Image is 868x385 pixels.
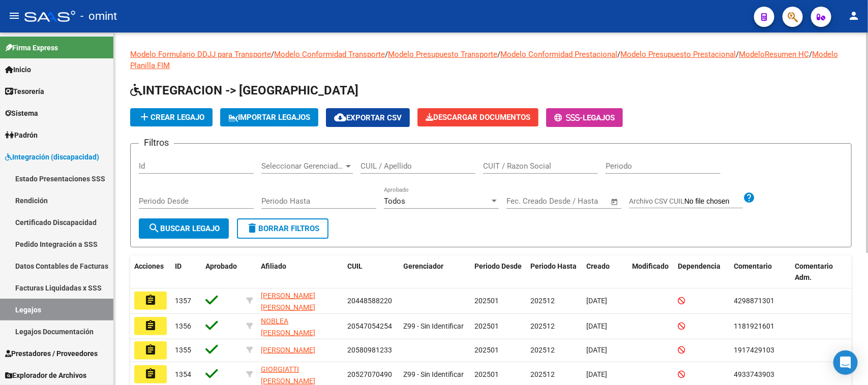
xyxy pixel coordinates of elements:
span: 202512 [530,322,555,330]
span: - [554,113,583,122]
span: Z99 - Sin Identificar [403,370,464,378]
span: 20527070490 [347,370,392,378]
datatable-header-cell: Aprobado [201,255,242,289]
datatable-header-cell: CUIL [343,255,399,289]
span: Todos [384,197,405,206]
span: GIORGIATTI [PERSON_NAME] [261,365,315,385]
datatable-header-cell: Comentario Adm. [791,255,852,289]
span: IMPORTAR LEGAJOS [228,113,310,122]
button: Exportar CSV [326,108,410,127]
button: IMPORTAR LEGAJOS [220,108,318,126]
button: -Legajos [546,108,623,127]
mat-icon: add [138,111,151,123]
span: 202501 [474,346,499,354]
datatable-header-cell: Gerenciador [399,255,470,289]
span: Gerenciador [403,262,443,270]
span: 1181921601 [734,322,774,330]
span: 202501 [474,370,499,378]
span: 202512 [530,370,555,378]
span: Afiliado [261,262,286,270]
span: Exportar CSV [334,113,402,122]
span: [PERSON_NAME] [261,346,315,354]
span: 202512 [530,346,555,354]
span: 4298871301 [734,297,774,305]
input: Fecha inicio [506,197,548,206]
h3: Filtros [139,136,174,150]
span: Borrar Filtros [246,224,319,233]
a: Modelo Presupuesto Transporte [388,50,497,59]
datatable-header-cell: ID [171,255,201,289]
button: Descargar Documentos [417,108,538,126]
span: Tesorería [5,86,44,97]
span: 1917429103 [734,346,774,354]
span: [DATE] [586,297,607,305]
input: Fecha fin [557,197,606,206]
mat-icon: menu [8,10,20,22]
span: - omint [80,5,117,27]
mat-icon: cloud_download [334,111,346,123]
mat-icon: delete [246,222,258,234]
span: 1357 [175,297,191,305]
span: CUIL [347,262,363,270]
datatable-header-cell: Periodo Hasta [526,255,582,289]
mat-icon: help [743,191,755,204]
span: 1354 [175,370,191,378]
mat-icon: assignment [144,319,157,332]
div: Open Intercom Messenger [833,350,858,375]
span: Explorador de Archivos [5,370,86,381]
mat-icon: assignment [144,294,157,306]
button: Borrar Filtros [237,218,328,239]
span: Legajos [583,113,615,122]
input: Archivo CSV CUIL [684,197,743,206]
span: 20448588220 [347,297,392,305]
span: Modificado [632,262,669,270]
a: Modelo Conformidad Prestacional [500,50,617,59]
span: 1355 [175,346,191,354]
a: Modelo Conformidad Transporte [274,50,385,59]
span: Periodo Desde [474,262,522,270]
span: [PERSON_NAME] [PERSON_NAME] [261,292,315,311]
span: 202501 [474,297,499,305]
span: Z99 - Sin Identificar [403,322,464,330]
span: Padrón [5,130,38,141]
span: Inicio [5,64,31,75]
span: Crear Legajo [138,113,204,122]
span: [DATE] [586,346,607,354]
span: Seleccionar Gerenciador [261,162,344,171]
a: Modelo Formulario DDJJ para Transporte [130,50,271,59]
span: Archivo CSV CUIL [629,197,684,205]
span: [DATE] [586,370,607,378]
span: 20580981233 [347,346,392,354]
mat-icon: assignment [144,368,157,380]
span: Buscar Legajo [148,224,220,233]
span: Sistema [5,108,38,119]
span: 4933743903 [734,370,774,378]
span: INTEGRACION -> [GEOGRAPHIC_DATA] [130,83,358,98]
datatable-header-cell: Dependencia [674,255,730,289]
span: Comentario Adm. [795,262,833,282]
datatable-header-cell: Periodo Desde [470,255,526,289]
span: Firma Express [5,42,58,53]
button: Crear Legajo [130,108,213,126]
span: Prestadores / Proveedores [5,348,98,359]
datatable-header-cell: Modificado [628,255,674,289]
span: Dependencia [678,262,721,270]
span: Acciones [134,262,164,270]
mat-icon: search [148,222,160,234]
span: Descargar Documentos [426,113,530,122]
span: 1356 [175,322,191,330]
span: NOBLEA [PERSON_NAME] [261,317,315,337]
datatable-header-cell: Creado [582,255,628,289]
span: Creado [586,262,610,270]
datatable-header-cell: Comentario [730,255,791,289]
datatable-header-cell: Acciones [130,255,171,289]
mat-icon: assignment [144,344,157,356]
span: 202501 [474,322,499,330]
span: 202512 [530,297,555,305]
button: Buscar Legajo [139,218,229,239]
a: ModeloResumen HC [739,50,809,59]
datatable-header-cell: Afiliado [257,255,343,289]
span: Aprobado [205,262,237,270]
span: Periodo Hasta [530,262,577,270]
span: Comentario [734,262,772,270]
